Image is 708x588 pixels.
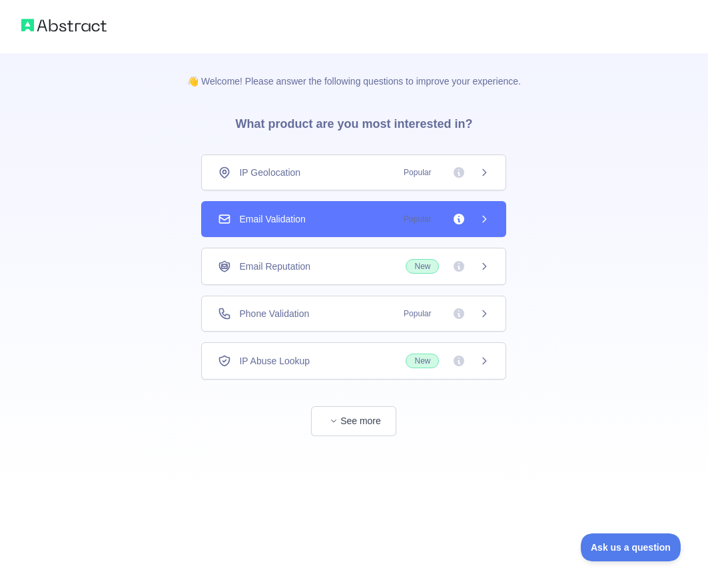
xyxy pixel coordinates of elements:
p: 👋 Welcome! Please answer the following questions to improve your experience. [166,53,542,88]
span: IP Abuse Lookup [239,354,310,368]
h3: What product are you most interested in? [214,88,494,154]
span: Email Validation [239,212,305,226]
span: Popular [396,307,439,320]
img: Abstract logo [21,16,107,35]
span: Popular [396,166,439,179]
span: IP Geolocation [239,166,300,179]
iframe: Toggle Customer Support [581,533,681,561]
span: New [406,259,439,274]
span: New [406,354,439,368]
span: Popular [396,212,439,226]
span: Email Reputation [239,260,310,273]
button: See more [311,406,396,436]
span: Phone Validation [239,307,309,320]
